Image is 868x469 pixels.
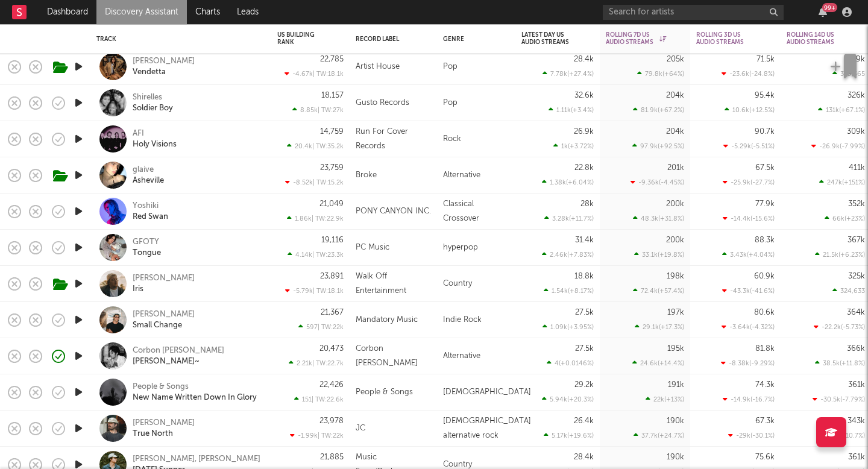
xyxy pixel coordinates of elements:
div: 205k [667,55,684,63]
div: Shirelles [133,92,162,103]
div: 1.38k ( +6.04 % ) [542,178,594,186]
div: 200k [666,200,684,208]
a: GFOTY [133,237,159,248]
div: 190k [667,417,684,425]
div: Corbon [PERSON_NAME] [356,342,431,371]
div: Vendetta [133,67,166,78]
div: -3.64k ( -4.32 % ) [722,323,775,331]
a: Holy Visions [133,139,177,150]
div: 26.4k [574,417,594,425]
div: 14,759 [320,128,344,136]
div: 33.1k ( +19.8 % ) [634,251,684,259]
div: 80.6k [754,309,775,316]
div: Track [96,36,259,43]
div: [DEMOGRAPHIC_DATA] [437,374,515,411]
div: 151 | TW: 22.6k [277,395,344,403]
div: -8.52k | TW: 15.2k [277,178,344,186]
a: True North [133,429,173,439]
div: 28k [580,200,594,208]
div: 367k [848,236,865,244]
div: 23,759 [320,164,344,172]
div: Genre [443,36,503,43]
div: Tongue [133,248,161,259]
div: 95.4k [755,92,775,99]
div: 21,885 [320,453,344,461]
div: hyperpop [437,230,515,266]
div: Classical Crossover [437,194,515,230]
div: 18,157 [321,92,344,99]
div: 190k [667,453,684,461]
a: [PERSON_NAME]~ [133,356,200,367]
div: 352k [848,200,865,208]
div: People & Songs [133,382,189,392]
a: glaive [133,165,154,175]
div: 200k [666,236,684,244]
div: 75.6k [755,453,775,461]
a: Red Swan [133,212,168,222]
div: 66k ( +23 % ) [825,215,865,222]
div: 7.78k ( +27.4 % ) [542,70,594,78]
div: 198k [667,272,684,280]
div: 23,891 [320,272,344,280]
div: 72.4k ( +57.4 % ) [633,287,684,295]
div: [DEMOGRAPHIC_DATA] alternative rock [437,411,515,447]
div: -30.5k ( -7.79 % ) [813,395,865,403]
div: 99 + [822,3,837,12]
div: 27.5k [575,309,594,316]
a: AFI [133,128,144,139]
div: 28.4k [574,453,594,461]
a: Corbon [PERSON_NAME] [133,345,224,356]
a: Yoshiki [133,201,159,212]
div: Alternative [437,338,515,374]
a: Small Change [133,320,182,331]
div: 19,116 [321,236,344,244]
div: 4.14k | TW: 23.3k [277,251,344,259]
a: [PERSON_NAME], [PERSON_NAME] [133,454,260,465]
div: 88.3k [755,236,775,244]
div: 22,426 [319,381,344,389]
div: 10.6k ( +12.5 % ) [725,106,775,114]
div: 60.9k [754,272,775,280]
div: PC Music [356,241,389,255]
div: 28.4k [574,55,594,63]
div: Iris [133,284,143,295]
div: Pop [437,85,515,121]
div: Latest Day US Audio Streams [521,31,576,46]
div: 1k ( +3.72 % ) [553,142,594,150]
div: 597 | TW: 22k [277,323,344,331]
div: -1.99k | TW: 22k [277,432,344,439]
a: [PERSON_NAME] [133,56,195,67]
a: New Name Written Down In Glory [133,392,257,403]
div: -25.9k ( -27.7 % ) [723,178,775,186]
div: US Building Rank [277,31,325,46]
div: 81.8k [755,345,775,353]
div: 37.7k ( +24.7 % ) [634,432,684,439]
div: 366k [847,345,865,353]
div: 3.28k ( +11.7 % ) [544,215,594,222]
div: 22k ( +13 % ) [646,395,684,403]
div: 3.43k ( +4.04 % ) [722,251,775,259]
div: Broke [356,168,377,183]
div: 22,785 [320,55,344,63]
div: Alternative [437,157,515,194]
div: 97.9k ( +92.5 % ) [632,142,684,150]
div: -43.3k ( -41.6 % ) [722,287,775,295]
a: Asheville [133,175,164,186]
div: [PERSON_NAME] [133,309,195,320]
div: 38.5k ( +11.8 % ) [815,359,865,367]
a: [PERSON_NAME] [133,273,195,284]
div: 1.09k ( +3.95 % ) [542,323,594,331]
div: Pop [437,49,515,85]
div: 81.9k ( +67.2 % ) [633,106,684,114]
div: Run For Cover Records [356,125,431,154]
div: 343k [848,417,865,425]
div: 18.8k [574,272,594,280]
a: Soldier Boy [133,103,173,114]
